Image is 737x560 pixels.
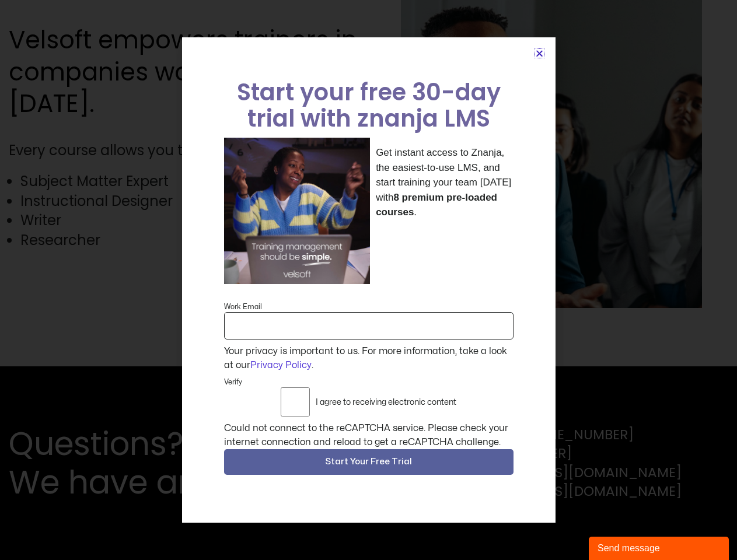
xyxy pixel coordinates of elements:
[222,344,515,372] div: Your privacy is important to us. For more information, take a look at our .
[224,377,242,387] label: Verify
[316,398,456,407] label: I agree to receiving electronic content
[376,145,513,220] p: Get instant access to Znanja, the easiest-to-use LMS, and start training your team [DATE] with .
[535,49,544,58] a: Close
[250,360,312,370] a: Privacy Policy
[376,192,497,218] strong: 8 premium pre-loaded courses
[224,79,514,132] h2: Start your free 30-day trial with znanja LMS
[589,534,731,560] iframe: chat widget
[325,455,412,469] span: Start Your Free Trial
[224,302,262,312] label: Work Email
[224,421,514,449] div: Could not connect to the reCAPTCHA service. Please check your internet connection and reload to g...
[224,449,514,475] button: Start Your Free Trial
[224,138,371,284] img: a woman sitting at her laptop dancing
